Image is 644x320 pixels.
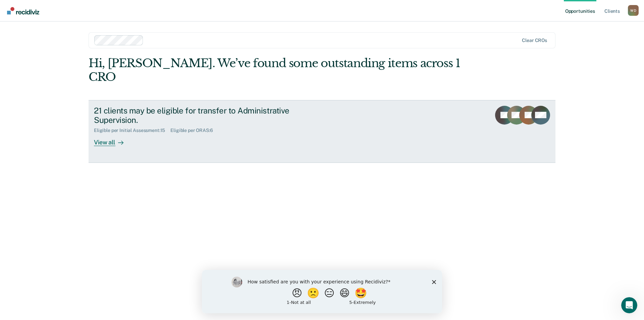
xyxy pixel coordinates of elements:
[628,5,639,16] div: W D
[94,106,329,125] div: 21 clients may be eligible for transfer to Administrative Supervision.
[94,128,170,133] div: Eligible per Initial Assessment : 15
[621,297,637,313] iframe: Intercom live chat
[170,128,218,133] div: Eligible per ORAS : 6
[89,100,555,163] a: 21 clients may be eligible for transfer to Administrative Supervision.Eligible per Initial Assess...
[94,133,131,146] div: View all
[89,56,462,84] div: Hi, [PERSON_NAME]. We’ve found some outstanding items across 1 CRO
[202,270,442,313] iframe: Survey by Kim from Recidiviz
[7,7,39,14] img: Recidiviz
[628,5,639,16] button: Profile dropdown button
[522,38,547,43] div: Clear CROs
